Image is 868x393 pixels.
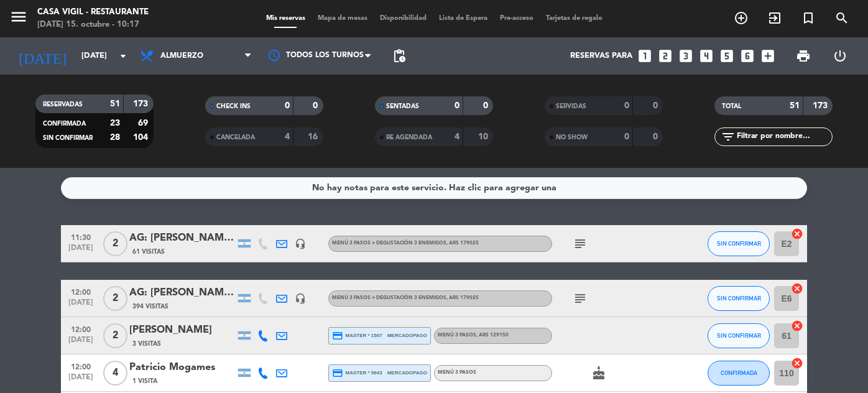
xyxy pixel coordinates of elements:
span: Tarjetas de regalo [540,15,609,22]
strong: 4 [285,132,290,141]
span: 2 [103,286,127,311]
span: CANCELADA [216,134,255,141]
i: looks_6 [739,48,755,64]
span: NO SHOW [556,134,588,141]
i: looks_4 [698,48,714,64]
div: Casa Vigil - Restaurante [37,6,149,19]
span: RESERVADAS [43,101,83,108]
i: search [834,11,849,25]
i: add_box [760,48,776,64]
i: looks_one [637,48,653,64]
div: Patricio Mogames [129,359,235,376]
span: Mapa de mesas [312,15,374,22]
i: cancel [791,228,803,240]
span: CONFIRMADA [43,121,86,127]
span: , ARS 129150 [476,333,509,338]
i: cancel [791,320,803,332]
i: turned_in_not [801,11,816,25]
i: [DATE] [9,42,75,70]
button: menu [9,7,28,30]
span: , ARS 179025 [446,241,479,246]
strong: 0 [653,132,660,141]
span: [DATE] [65,298,96,313]
i: filter_list [721,129,736,144]
i: cancel [791,282,803,295]
i: power_settings_new [833,49,847,63]
span: Pre-acceso [494,15,540,22]
span: SIN CONFIRMAR [717,295,761,302]
span: pending_actions [392,49,407,63]
span: CHECK INS [216,103,251,109]
div: LOG OUT [822,37,859,75]
i: subject [573,236,588,251]
i: looks_3 [678,48,694,64]
span: 2 [103,231,127,256]
div: [PERSON_NAME] [129,322,235,338]
i: subject [573,291,588,306]
strong: 0 [624,132,629,141]
span: Menú 3 Pasos + Degustación 3 enemigos [332,295,479,300]
strong: 173 [813,101,830,110]
span: [DATE] [65,244,96,258]
span: 12:00 [65,284,96,298]
span: mercadopago [387,369,427,377]
span: master * 1507 [332,330,382,341]
span: CONFIRMADA [721,369,757,376]
span: 1 Visita [132,376,157,386]
i: credit_card [332,368,343,379]
strong: 0 [455,101,459,110]
span: 4 [103,361,127,386]
span: mercadopago [387,331,427,340]
i: looks_two [657,48,673,64]
strong: 51 [110,99,120,108]
span: RE AGENDADA [386,134,432,141]
span: Almuerzo [160,52,203,60]
strong: 10 [478,132,491,141]
span: SIN CONFIRMAR [43,135,93,141]
div: AG: [PERSON_NAME] X2/ NITES [129,285,235,301]
strong: 0 [483,101,491,110]
span: 61 Visitas [132,247,165,257]
span: Lista de Espera [433,15,494,22]
strong: 0 [313,101,320,110]
strong: 51 [790,101,800,110]
strong: 4 [455,132,459,141]
span: 12:00 [65,321,96,336]
button: SIN CONFIRMAR [708,323,770,348]
i: cake [591,366,606,381]
span: Menú 3 Pasos + Degustación 3 enemigos [332,241,479,246]
div: [DATE] 15. octubre - 10:17 [37,19,149,31]
span: Reservas para [570,52,632,61]
strong: 104 [133,133,150,142]
i: add_circle_outline [734,11,749,25]
i: headset_mic [295,238,306,249]
span: [DATE] [65,336,96,350]
span: master * 5843 [332,368,382,379]
i: cancel [791,357,803,369]
span: 2 [103,323,127,348]
i: menu [9,7,28,26]
div: AG: [PERSON_NAME] Lima X2/ LAUKE [129,230,235,246]
span: , ARS 179025 [446,295,479,300]
button: SIN CONFIRMAR [708,286,770,311]
span: 3 Visitas [132,339,161,349]
i: credit_card [332,330,343,341]
span: 11:30 [65,229,96,244]
span: 394 Visitas [132,302,169,312]
i: exit_to_app [767,11,782,25]
i: arrow_drop_down [116,49,131,63]
span: TOTAL [722,103,741,109]
span: SIN CONFIRMAR [717,240,761,247]
span: Menú 3 Pasos [438,370,476,375]
span: Disponibilidad [374,15,433,22]
div: No hay notas para este servicio. Haz clic para agregar una [312,181,556,195]
strong: 0 [285,101,290,110]
span: SENTADAS [386,103,419,109]
span: SERVIDAS [556,103,586,109]
strong: 0 [653,101,660,110]
button: CONFIRMADA [708,361,770,386]
strong: 16 [308,132,320,141]
i: looks_5 [719,48,735,64]
i: headset_mic [295,293,306,304]
strong: 23 [110,119,120,127]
